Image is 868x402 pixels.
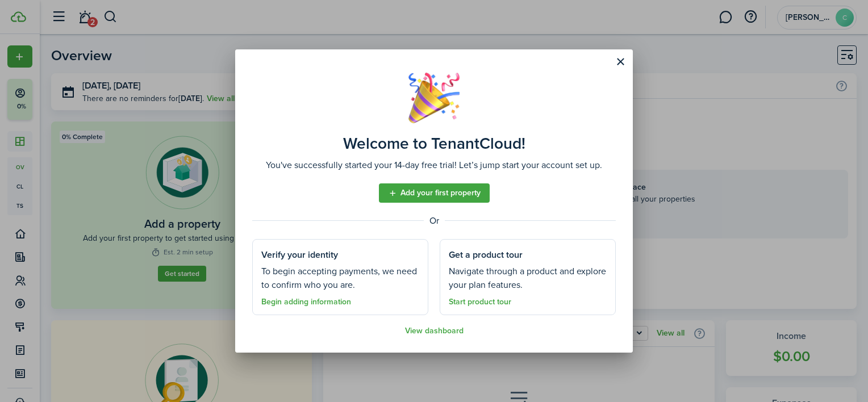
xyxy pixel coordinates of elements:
a: View dashboard [405,326,464,336]
well-done-description: You've successfully started your 14-day free trial! Let’s jump start your account set up. [266,158,602,172]
well-done-section-title: Get a product tour [449,248,523,262]
button: Close modal [611,52,630,72]
well-done-section-title: Verify your identity [261,248,338,262]
a: Start product tour [449,298,511,307]
well-done-section-description: Navigate through a product and explore your plan features. [449,265,607,292]
img: Well done! [408,72,460,123]
a: Add your first property [379,183,490,203]
well-done-separator: Or [252,214,616,228]
a: Begin adding information [261,298,351,307]
well-done-title: Welcome to TenantCloud! [343,135,525,153]
well-done-section-description: To begin accepting payments, we need to confirm who you are. [261,265,419,292]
